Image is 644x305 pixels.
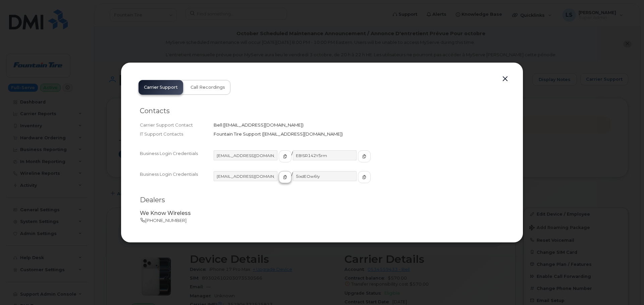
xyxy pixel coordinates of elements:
[279,171,291,183] button: copy to clipboard
[140,210,504,217] p: We Know Wireless
[140,131,214,137] div: IT Support Contacts
[140,122,214,128] div: Carrier Support Contact
[191,85,225,90] span: Call Recordings
[140,217,504,224] p: [PHONE_NUMBER]
[615,276,639,300] iframe: Messenger Launcher
[214,122,222,128] span: Bell
[358,171,371,183] button: copy to clipboard
[358,150,371,162] button: copy to clipboard
[214,150,504,168] div: /
[140,196,504,204] h2: Dealers
[214,171,504,189] div: /
[140,171,214,189] div: Business Login Credentials
[140,150,214,168] div: Business Login Credentials
[214,131,504,137] div: Fountain Tire Support ([EMAIL_ADDRESS][DOMAIN_NAME])
[224,122,302,128] span: [EMAIL_ADDRESS][DOMAIN_NAME]
[140,107,504,115] h2: Contacts
[279,150,291,162] button: copy to clipboard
